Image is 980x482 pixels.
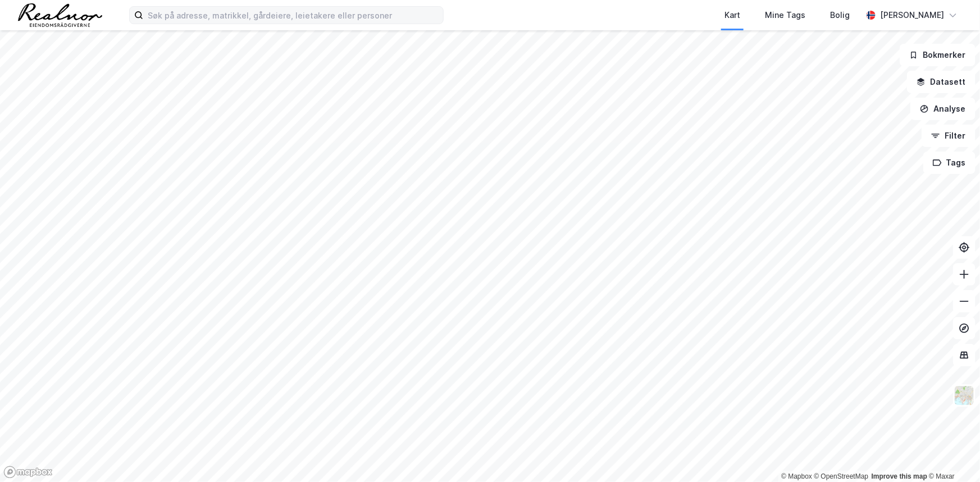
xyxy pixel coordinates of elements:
[872,472,927,480] a: Improve this map
[924,428,980,482] iframe: Chat Widget
[880,8,944,22] div: [PERSON_NAME]
[18,3,102,27] img: realnor-logo.934646d98de889bb5806.png
[924,428,980,482] div: Kontrollprogram for chat
[3,466,53,479] a: Mapbox homepage
[910,98,976,120] button: Analyse
[781,472,812,480] a: Mapbox
[830,8,850,22] div: Bolig
[923,152,976,174] button: Tags
[922,125,976,147] button: Filter
[900,44,976,66] button: Bokmerker
[143,7,443,24] input: Søk på adresse, matrikkel, gårdeiere, leietakere eller personer
[724,8,740,22] div: Kart
[907,71,976,93] button: Datasett
[765,8,805,22] div: Mine Tags
[814,472,869,480] a: OpenStreetMap
[954,385,975,406] img: Z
